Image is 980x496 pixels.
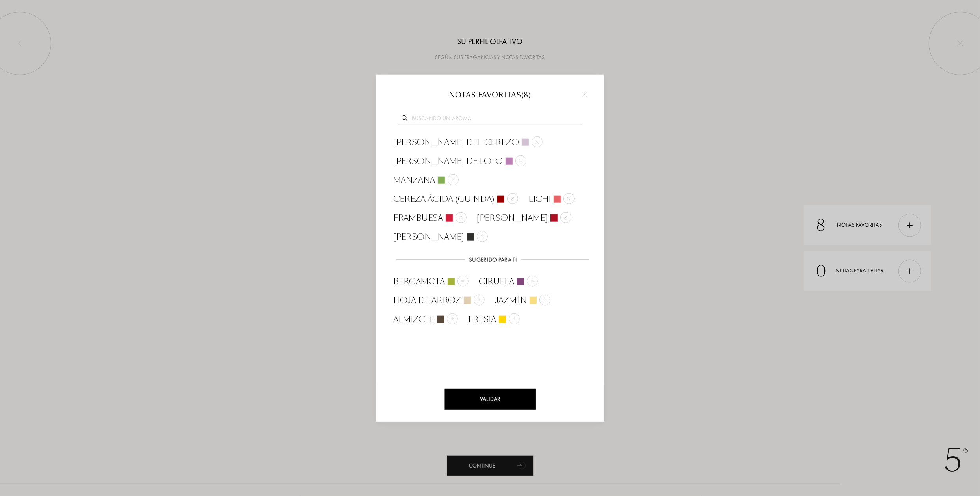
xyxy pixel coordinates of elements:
[519,158,523,162] img: cross.svg
[567,196,571,200] img: cross.svg
[477,298,481,302] img: add_note.svg
[394,155,503,167] span: [PERSON_NAME] de loto
[530,279,534,283] img: add_note.svg
[398,114,582,125] input: Buscando un aroma
[394,276,445,287] span: bergamota
[388,90,593,101] div: Notas favoritas ( 8 )
[477,212,548,224] span: [PERSON_NAME]
[465,254,521,265] div: Sugerido para ti
[543,298,547,302] img: add_note.svg
[535,140,539,144] img: cross.svg
[394,136,519,148] span: [PERSON_NAME] del cerezo
[582,92,587,97] img: cross.svg
[394,231,465,242] span: [PERSON_NAME]
[510,196,514,200] img: cross.svg
[480,234,484,238] img: cross.svg
[459,215,463,219] img: cross.svg
[402,115,407,121] img: search_icn.svg
[394,295,461,306] span: hoja de arroz
[394,193,495,205] span: cereza ácida (guinda)
[479,276,515,287] span: ciruela
[394,174,435,186] span: manzana
[451,177,455,181] img: cross.svg
[394,212,443,224] span: frambuesa
[495,295,527,306] span: jazmín
[563,215,567,219] img: cross.svg
[461,279,465,283] img: add_note.svg
[529,193,551,205] span: lichi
